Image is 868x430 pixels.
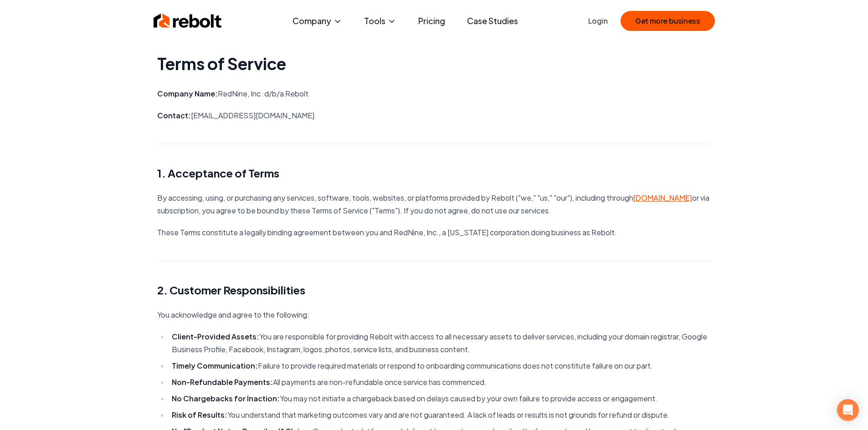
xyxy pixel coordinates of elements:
[169,392,711,405] li: You may not initiate a chargeback based on delays caused by your own failure to provide access or...
[157,89,218,98] strong: Company Name:
[157,111,191,120] strong: Contact:
[154,12,222,30] img: Rebolt Logo
[157,283,711,298] h2: 2. Customer Responsibilities
[411,12,452,30] a: Pricing
[357,12,404,30] button: Tools
[837,399,859,421] div: Open Intercom Messenger
[169,359,711,372] li: Failure to provide required materials or respond to onboarding communications does not constitute...
[172,394,280,403] strong: No Chargebacks for Inaction:
[285,12,349,30] button: Company
[588,15,608,26] a: Login
[172,410,227,420] strong: Risk of Results:
[169,376,711,389] li: All payments are non-refundable once service has commenced.
[157,55,711,73] h1: Terms of Service
[169,330,711,356] li: You are responsible for providing Rebolt with access to all necessary assets to deliver services,...
[169,409,711,421] li: You understand that marketing outcomes vary and are not guaranteed. A lack of leads or results is...
[157,226,711,239] p: These Terms constitute a legally binding agreement between you and RedNine, Inc., a [US_STATE] co...
[633,193,692,202] a: [DOMAIN_NAME]
[157,309,711,321] p: You acknowledge and agree to the following:
[157,166,711,181] h2: 1. Acceptance of Terms
[172,377,273,387] strong: Non-Refundable Payments:
[172,361,258,370] strong: Timely Communication:
[172,332,259,341] strong: Client-Provided Assets:
[157,87,711,100] p: RedNine, Inc. d/b/a Rebolt
[157,192,711,217] p: By accessing, using, or purchasing any services, software, tools, websites, or platforms provided...
[621,11,714,31] button: Get more business
[460,12,525,30] a: Case Studies
[157,109,711,122] p: [EMAIL_ADDRESS][DOMAIN_NAME]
